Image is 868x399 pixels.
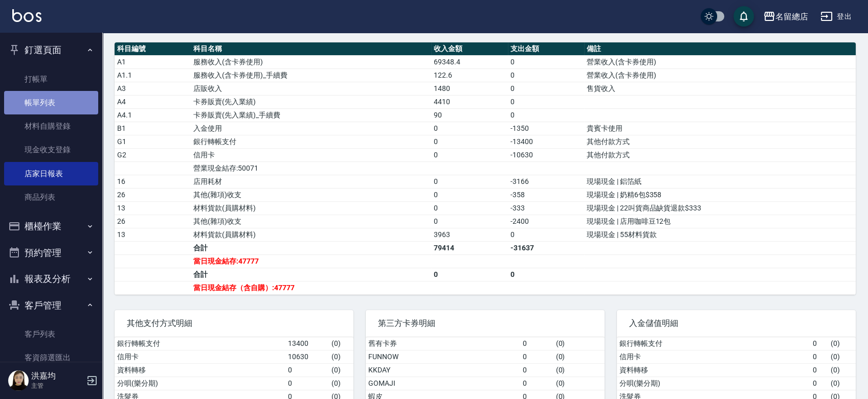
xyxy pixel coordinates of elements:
h5: 洪嘉均 [31,371,83,381]
td: -333 [508,201,584,215]
td: 0 [810,350,828,363]
td: 當日現金結存:47777 [191,254,431,268]
td: -358 [508,188,584,201]
td: A1 [115,55,191,68]
td: 4410 [431,95,507,108]
td: 0 [431,175,507,188]
p: 主管 [31,381,83,390]
td: 0 [285,363,329,377]
td: 0 [508,55,584,68]
td: 0 [508,268,584,281]
td: ( 0 ) [329,350,353,363]
th: 科目名稱 [191,42,431,56]
td: 13 [115,228,191,241]
td: -2400 [508,215,584,228]
td: 貴賓卡使用 [584,122,856,135]
td: -3166 [508,175,584,188]
td: 信用卡 [115,350,285,363]
button: 客戶管理 [4,292,98,319]
td: 0 [520,363,553,377]
td: 卡券販賣(先入業績) [191,95,431,108]
td: 其他(雜項)收支 [191,188,431,201]
a: 商品列表 [4,185,98,209]
td: -31637 [508,241,584,254]
th: 備註 [584,42,856,56]
td: 0 [431,268,507,281]
td: 其他付款方式 [584,135,856,148]
td: ( 0 ) [828,363,856,377]
td: 0 [431,148,507,161]
td: 現場現金 | 奶精6包$358 [584,188,856,201]
td: -13400 [508,135,584,148]
td: 90 [431,108,507,122]
td: 0 [508,228,584,241]
td: 13400 [285,337,329,350]
a: 店家日報表 [4,162,98,185]
td: 0 [431,135,507,148]
td: 服務收入(含卡券使用) [191,55,431,68]
td: 資料轉移 [617,363,810,377]
td: B1 [115,122,191,135]
a: 帳單列表 [4,91,98,114]
td: 現場現金 | 55材料貨款 [584,228,856,241]
td: 當日現金結存（含自購）:47777 [191,281,431,294]
span: 入金儲值明細 [629,318,843,328]
a: 材料自購登錄 [4,114,98,138]
button: 報表及分析 [4,266,98,292]
td: ( 0 ) [553,377,605,390]
th: 科目編號 [115,42,191,56]
td: 材料貨款(員購材料) [191,201,431,215]
td: 69348.4 [431,55,507,68]
td: 材料貨款(員購材料) [191,228,431,241]
td: 現場現金 | 店用咖啡豆12包 [584,215,856,228]
button: save [733,6,754,27]
td: 0 [285,377,329,390]
img: Logo [12,9,41,22]
td: 0 [520,337,553,350]
td: ( 0 ) [828,337,856,350]
button: 釘選頁面 [4,37,98,63]
td: 信用卡 [191,148,431,161]
a: 客資篩選匯出 [4,346,98,369]
span: 其他支付方式明細 [127,318,341,328]
td: 1480 [431,82,507,95]
td: 其他(雜項)收支 [191,215,431,228]
td: 分唄(樂分期) [115,377,285,390]
td: 0 [431,215,507,228]
td: 卡券販賣(先入業績)_手續費 [191,108,431,122]
td: -10630 [508,148,584,161]
span: 第三方卡券明細 [378,318,592,328]
td: 122.6 [431,68,507,82]
td: 0 [431,188,507,201]
td: 銀行轉帳支付 [191,135,431,148]
button: 登出 [816,7,856,26]
td: 其他付款方式 [584,148,856,161]
td: 營業收入(含卡券使用) [584,55,856,68]
td: 0 [431,122,507,135]
td: 0 [431,201,507,215]
td: 0 [810,337,828,350]
td: 16 [115,175,191,188]
td: ( 0 ) [828,377,856,390]
a: 現金收支登錄 [4,138,98,161]
td: A1.1 [115,68,191,82]
button: 名留總店 [759,6,812,27]
td: 0 [810,377,828,390]
td: 銀行轉帳支付 [115,337,285,350]
td: 26 [115,188,191,201]
td: 舊有卡券 [366,337,520,350]
td: 合計 [191,268,431,281]
td: 營業現金結存:50071 [191,161,431,175]
td: FUNNOW [366,350,520,363]
td: 現場現金 | 鋁箔紙 [584,175,856,188]
td: A4.1 [115,108,191,122]
td: 0 [508,108,584,122]
td: 入金使用 [191,122,431,135]
button: 櫃檯作業 [4,213,98,240]
td: 0 [508,68,584,82]
button: 預約管理 [4,240,98,266]
td: A3 [115,82,191,95]
td: 10630 [285,350,329,363]
td: 0 [520,350,553,363]
td: 13 [115,201,191,215]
